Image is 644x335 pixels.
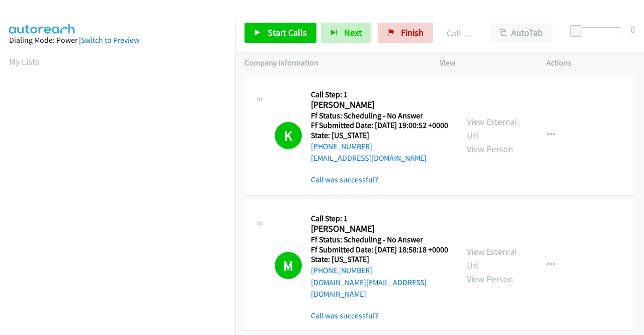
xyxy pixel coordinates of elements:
div: Dialing Mode: Power | [9,34,226,46]
a: My Lists [9,56,39,68]
h2: [PERSON_NAME] [311,99,445,111]
a: View Person [467,273,513,285]
a: Call was successful? [311,311,378,320]
a: View Person [467,143,513,155]
p: View [440,57,528,69]
a: View External Url [467,116,517,141]
a: Call was successful? [311,175,378,184]
iframe: Resource Center [615,127,644,208]
span: Finish [401,27,424,38]
h5: Ff Status: Scheduling - No Answer [311,111,448,121]
a: [PHONE_NUMBER] [311,265,372,275]
span: Start Calls [268,27,307,38]
span: Next [344,27,362,38]
button: Next [321,23,371,43]
p: Call Completed [447,26,472,40]
h5: Call Step: 1 [311,90,448,100]
h1: K [275,122,302,149]
p: Company Information [245,57,422,69]
h5: Ff Submitted Date: [DATE] 18:58:18 +0000 [311,245,449,255]
a: [PHONE_NUMBER] [311,142,372,151]
p: Actions [546,57,635,69]
a: View External Url [467,246,517,271]
h5: State: [US_STATE] [311,254,449,264]
a: [EMAIL_ADDRESS][DOMAIN_NAME] [311,153,427,163]
h5: Call Step: 1 [311,214,449,224]
h1: M [275,252,302,279]
h5: State: [US_STATE] [311,130,448,141]
h2: [PERSON_NAME] [311,223,445,235]
button: AutoTab [490,23,552,43]
a: Switch to Preview [81,35,139,45]
a: [DOMAIN_NAME][EMAIL_ADDRESS][DOMAIN_NAME] [311,278,427,299]
a: Start Calls [245,23,316,43]
a: Finish [378,23,433,43]
div: 0 [630,23,635,36]
h5: Ff Status: Scheduling - No Answer [311,235,449,245]
h5: Ff Submitted Date: [DATE] 19:00:52 +0000 [311,120,448,130]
